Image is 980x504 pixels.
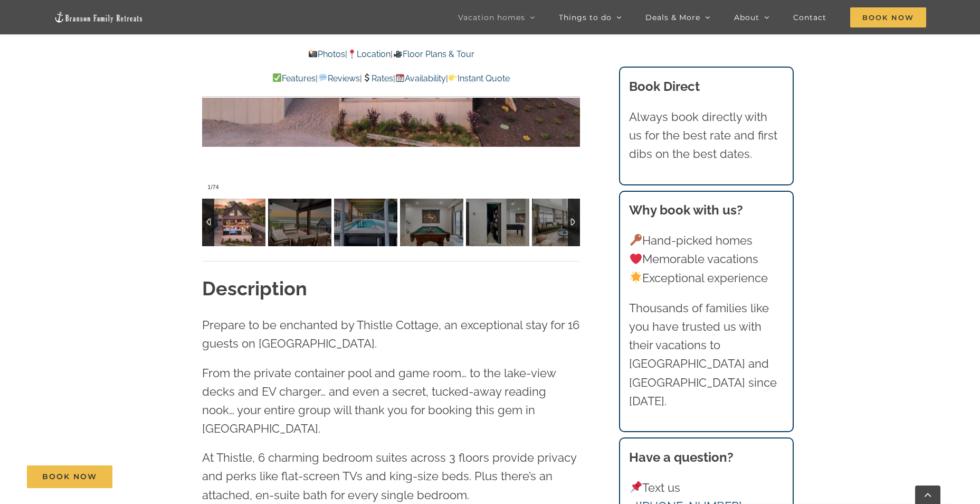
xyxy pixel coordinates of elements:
[42,472,97,481] span: Book Now
[202,318,579,350] span: Prepare to be enchanted by Thistle Cottage, an exceptional stay for 16 guests on [GEOGRAPHIC_DATA].
[466,199,529,246] img: Thistle-Cottage-at-Table-Rock-Lake-Branson-Missouri-1471-scaled.jpg-nggid041767-ngg0dyn-120x90-00...
[559,14,612,21] span: Things to do
[202,277,307,300] strong: Description
[630,253,642,265] img: ❤️
[734,14,759,21] span: About
[630,272,642,283] img: 🌟
[629,450,734,465] strong: Have a question?
[309,50,317,58] img: 📸
[273,73,281,82] img: ✅
[629,299,783,410] p: Thousands of families like you have trusted us with their vacations to [GEOGRAPHIC_DATA] and [GEO...
[448,73,510,83] a: Instant Quote
[363,73,371,82] img: 💲
[393,49,474,59] a: Floor Plans & Tour
[850,7,926,27] span: Book Now
[27,465,112,488] a: Book Now
[394,50,402,58] img: 🎥
[54,11,144,23] img: Branson Family Retreats Logo
[202,451,576,501] span: At Thistle, 6 charming bedroom suites across 3 floors provide privacy and perks like flat-screen ...
[319,73,327,82] img: 💬
[395,73,446,83] a: Availability
[400,199,463,246] img: Thistle-Cottage-at-Table-Rock-Lake-Branson-Missouri-1449-scaled.jpg-nggid041759-ngg0dyn-120x90-00...
[334,199,397,246] img: Thistle-Cottage-vacation-home-private-pool-Table-Rock-Lake-1169-Edit-scaled.jpg-nggid041267-ngg0d...
[202,48,580,61] p: | |
[629,108,783,164] p: Always book directly with us for the best rate and first dibs on the best dates.
[268,199,331,246] img: Thistle-Cottage-vacation-home-private-pool-Table-Rock-Lake-1106-Edit-scaled.jpg-nggid041210-ngg0d...
[396,73,404,82] img: 📆
[629,79,700,94] b: Book Direct
[630,234,642,246] img: 🔑
[793,14,826,21] span: Contact
[362,73,393,83] a: Rates
[347,49,391,59] a: Location
[272,73,316,83] a: Features
[318,73,359,83] a: Reviews
[645,14,700,21] span: Deals & More
[202,72,580,86] p: | | | |
[202,366,556,436] span: From the private container pool and game room… to the lake-view decks and EV charger… and even a ...
[458,14,525,21] span: Vacation homes
[202,199,265,246] img: Thistle-Cottage-Rocky-Shores-summer-2023-1106-Edit-scaled.jpg-nggid041519-ngg0dyn-120x90-00f0w010...
[532,199,595,246] img: Thistle-Cottage-vacation-home-private-pool-Table-Rock-Lake-1117-scaled.jpg-nggid041220-ngg0dyn-12...
[449,73,457,82] img: 👉
[629,201,783,220] h3: Why book with us?
[629,231,783,287] p: Hand-picked homes Memorable vacations Exceptional experience
[308,49,345,59] a: Photos
[348,50,356,58] img: 📍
